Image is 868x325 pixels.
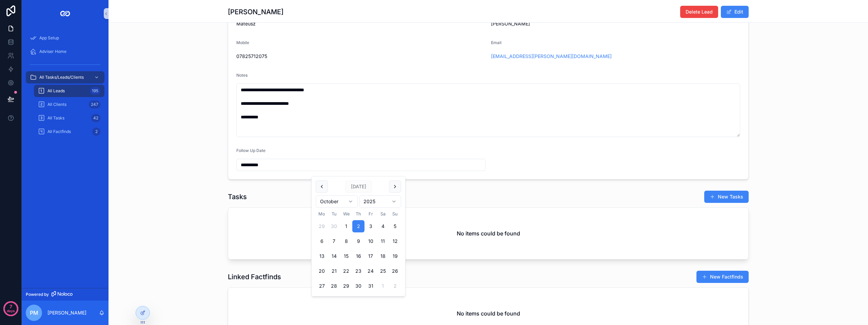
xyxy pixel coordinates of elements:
button: Saturday, 4 October 2025 [377,220,389,232]
button: Tuesday, 21 October 2025 [328,265,340,277]
span: Email [491,40,501,45]
button: New Tasks [704,191,749,203]
button: Friday, 3 October 2025 [364,220,377,232]
span: All Tasks/Leads/Clients [39,75,84,80]
th: Friday [364,210,377,217]
p: 7 [9,303,12,310]
button: Sunday, 26 October 2025 [389,265,401,277]
button: Monday, 20 October 2025 [316,265,328,277]
button: Friday, 17 October 2025 [364,250,377,262]
th: Tuesday [328,210,340,217]
span: All Factfinds [47,129,71,134]
h2: No items could be found [457,309,520,318]
span: All Clients [47,102,66,107]
button: Saturday, 11 October 2025 [377,235,389,247]
h2: No items could be found [457,229,520,237]
th: Saturday [377,210,389,217]
button: Thursday, 16 October 2025 [352,250,364,262]
p: [PERSON_NAME] [47,309,86,316]
button: Monday, 13 October 2025 [316,250,328,262]
span: Delete Lead [686,8,713,15]
button: New Factfinds [696,271,749,283]
span: Follow Up Date [236,148,265,153]
button: Sunday, 12 October 2025 [389,235,401,247]
p: days [7,306,15,316]
button: Wednesday, 8 October 2025 [340,235,352,247]
h1: Linked Factfinds [228,272,281,282]
span: Notes [236,73,248,78]
button: Thursday, 23 October 2025 [352,265,364,277]
div: 195 [90,87,100,95]
button: Thursday, 9 October 2025 [352,235,364,247]
th: Monday [316,210,328,217]
span: Mateusz [236,20,486,27]
button: Wednesday, 22 October 2025 [340,265,352,277]
button: Saturday, 18 October 2025 [377,250,389,262]
button: Delete Lead [680,6,718,18]
th: Wednesday [340,210,352,217]
button: Tuesday, 30 September 2025 [328,220,340,232]
a: All Clients247 [34,98,104,111]
button: Thursday, 30 October 2025 [352,280,364,292]
button: Friday, 24 October 2025 [364,265,377,277]
button: Edit [721,6,749,18]
th: Thursday [352,210,364,217]
button: Saturday, 25 October 2025 [377,265,389,277]
th: Sunday [389,210,401,217]
span: 07825712075 [236,53,486,60]
button: Monday, 29 September 2025 [316,220,328,232]
a: [EMAIL_ADDRESS][PERSON_NAME][DOMAIN_NAME] [491,53,612,60]
span: All Tasks [47,115,64,121]
a: All Tasks42 [34,112,104,124]
button: Monday, 27 October 2025 [316,280,328,292]
a: Powered by [22,288,108,301]
button: Wednesday, 29 October 2025 [340,280,352,292]
button: Wednesday, 1 October 2025 [340,220,352,232]
h1: [PERSON_NAME] [228,7,283,17]
a: App Setup [26,32,104,44]
button: Sunday, 2 November 2025 [389,280,401,292]
span: All Leads [47,88,65,94]
span: Adviser Home [39,49,66,54]
a: All Factfinds2 [34,126,104,138]
button: Sunday, 5 October 2025 [389,220,401,232]
button: Tuesday, 7 October 2025 [328,235,340,247]
table: October 2025 [316,210,401,292]
div: 247 [89,100,100,109]
div: scrollable content [22,27,108,147]
img: App logo [60,8,71,19]
button: Friday, 10 October 2025 [364,235,377,247]
a: All Tasks/Leads/Clients [26,71,104,83]
button: Saturday, 1 November 2025 [377,280,389,292]
h1: Tasks [228,192,247,202]
button: Tuesday, 28 October 2025 [328,280,340,292]
span: Mobile [236,40,249,45]
button: Today, Thursday, 2 October 2025, selected [352,220,364,232]
span: App Setup [39,35,59,41]
button: Tuesday, 14 October 2025 [328,250,340,262]
button: Sunday, 19 October 2025 [389,250,401,262]
span: Powered by [26,292,49,297]
button: Wednesday, 15 October 2025 [340,250,352,262]
a: All Leads195 [34,85,104,97]
div: 2 [92,128,100,136]
a: Adviser Home [26,45,104,58]
span: [PERSON_NAME] [491,20,740,27]
button: Friday, 31 October 2025 [364,280,377,292]
button: Monday, 6 October 2025 [316,235,328,247]
div: 42 [91,114,100,122]
span: PM [30,309,38,317]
